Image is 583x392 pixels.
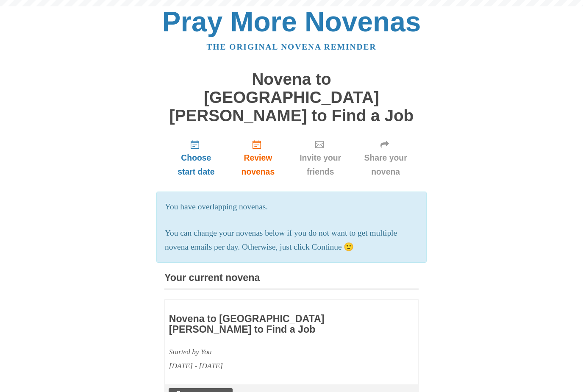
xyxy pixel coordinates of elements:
p: You can change your novenas below if you do not want to get multiple novena emails per day. Other... [165,226,418,254]
p: You have overlapping novenas. [165,200,418,214]
div: Started by You [169,345,365,359]
h3: Novena to [GEOGRAPHIC_DATA][PERSON_NAME] to Find a Job [169,314,365,335]
a: Review novenas [228,133,288,183]
a: Share your novena [353,133,419,183]
div: [DATE] - [DATE] [169,359,365,373]
a: The original novena reminder [207,42,377,51]
h3: Your current novena [164,272,419,289]
a: Choose start date [164,133,228,183]
a: Pray More Novenas [162,6,421,37]
a: Invite your friends [288,133,353,183]
span: Invite your friends [297,151,344,179]
span: Choose start date [173,151,219,179]
span: Share your novena [361,151,410,179]
h1: Novena to [GEOGRAPHIC_DATA][PERSON_NAME] to Find a Job [164,70,419,125]
span: Review novenas [236,151,280,179]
